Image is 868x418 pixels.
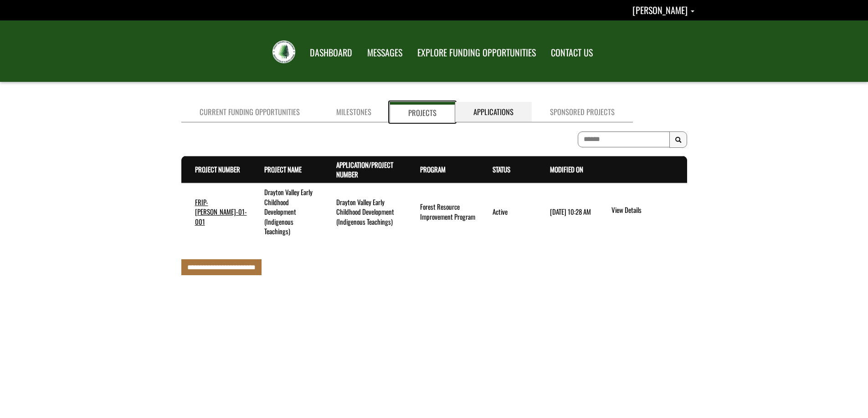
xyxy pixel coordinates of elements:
[578,131,670,147] input: To search on partial text, use the asterisk (*) wildcard character.
[272,40,295,63] img: FRIAA Submissions Portal
[493,164,510,174] a: Status
[550,206,591,217] time: [DATE] 10:28 AM
[302,39,600,64] nav: Main Navigation
[264,164,302,174] a: Project Name
[669,131,687,148] button: Search Results
[181,183,251,240] td: FRIP-DRAY-01-001
[532,102,633,122] a: Sponsored Projects
[303,41,359,64] a: DASHBOARD
[318,102,390,122] a: Milestones
[390,102,455,122] a: Projects
[479,183,536,240] td: Active
[536,183,597,240] td: 5/8/2025 10:28 AM
[323,183,406,240] td: Drayton Valley Early Childhood Development (Indigenous Teachings)
[420,164,446,174] a: Program
[596,183,687,240] td: action menu
[632,3,694,17] a: Bernice Taylor
[544,41,600,64] a: CONTACT US
[195,164,240,174] a: Project Number
[550,164,583,174] a: Modified On
[455,102,532,122] a: Applications
[632,3,688,17] span: [PERSON_NAME]
[596,156,687,183] th: Actions
[181,102,318,122] a: Current Funding Opportunities
[195,197,247,227] a: FRIP-[PERSON_NAME]-01-001
[360,41,409,64] a: MESSAGES
[411,41,543,64] a: EXPLORE FUNDING OPPORTUNITIES
[336,160,393,179] a: Application/Project Number
[406,183,479,240] td: Forest Resource Improvement Program
[611,205,683,216] a: View details
[251,183,323,240] td: Drayton Valley Early Childhood Development (Indigenous Teachings)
